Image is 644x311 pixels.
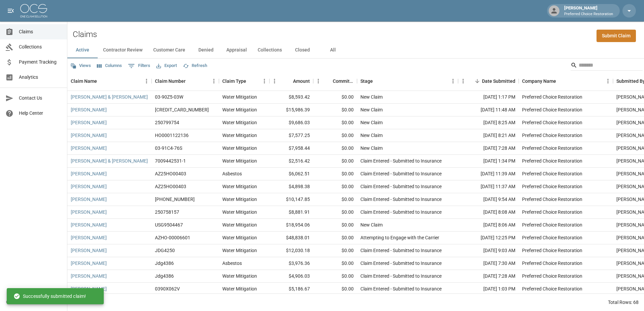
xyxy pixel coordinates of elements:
[152,72,219,91] div: Claim Number
[458,283,519,296] div: [DATE] 1:03 PM
[67,72,152,91] div: Claim Name
[155,145,182,151] div: 03-91C4-76S
[360,183,442,190] div: Claim Entered - Submitted to Insurance
[222,273,257,279] div: Water Mitigation
[221,42,252,58] button: Appraisal
[458,219,519,232] div: [DATE] 8:06 AM
[6,299,61,305] div: © 2025 One Claim Solution
[155,221,183,228] div: USG9504467
[458,270,519,283] div: [DATE] 7:28 AM
[360,132,383,139] div: New Claim
[522,221,582,228] div: Preferred Choice Restoration
[269,76,280,86] button: Menu
[219,72,269,91] div: Claim Type
[313,180,357,193] div: $0.00
[95,61,124,71] button: Select columns
[71,209,107,215] a: [PERSON_NAME]
[458,91,519,104] div: [DATE] 1:17 PM
[313,206,357,219] div: $0.00
[269,116,313,129] div: $9,686.03
[360,247,442,254] div: Claim Entered - Submitted to Insurance
[98,42,148,58] button: Contractor Review
[19,95,62,102] span: Contact Us
[603,76,613,86] button: Menu
[360,273,442,279] div: Claim Entered - Submitted to Insurance
[155,94,183,100] div: 03-90Z5-03W
[222,145,257,151] div: Water Mitigation
[222,119,257,126] div: Water Mitigation
[269,232,313,244] div: $48,838.01
[313,142,357,155] div: $0.00
[269,72,313,91] div: Amount
[71,247,107,254] a: [PERSON_NAME]
[71,158,148,164] a: [PERSON_NAME] & [PERSON_NAME]
[522,72,556,91] div: Company Name
[313,283,357,296] div: $0.00
[313,168,357,180] div: $0.00
[313,91,357,104] div: $0.00
[333,72,354,91] div: Committed Amount
[360,196,442,203] div: Claim Entered - Submitted to Insurance
[360,209,442,215] div: Claim Entered - Submitted to Insurance
[269,244,313,257] div: $12,030.18
[360,72,373,91] div: Stage
[269,283,313,296] div: $5,186.67
[360,145,383,151] div: New Claim
[155,285,180,292] div: 0390X062V
[269,104,313,116] div: $15,986.39
[209,76,219,86] button: Menu
[597,30,636,42] a: Submit Claim
[287,42,318,58] button: Closed
[360,119,383,126] div: New Claim
[67,42,644,58] div: dynamic tabs
[522,158,582,164] div: Preferred Choice Restoration
[222,183,257,190] div: Water Mitigation
[458,232,519,244] div: [DATE] 12:25 PM
[458,257,519,270] div: [DATE] 7:30 AM
[458,72,519,91] div: Date Submitted
[458,116,519,129] div: [DATE] 8:25 AM
[67,42,98,58] button: Active
[222,170,242,177] div: Asbestos
[556,76,566,86] button: Sort
[458,244,519,257] div: [DATE] 9:03 AM
[519,72,613,91] div: Company Name
[313,219,357,232] div: $0.00
[448,76,458,86] button: Menu
[313,116,357,129] div: $0.00
[269,168,313,180] div: $6,062.51
[360,94,383,100] div: New Claim
[482,72,515,91] div: Date Submitted
[19,74,62,81] span: Analytics
[222,260,242,267] div: Asbestos
[360,170,442,177] div: Claim Entered - Submitted to Insurance
[69,61,93,71] button: Views
[71,234,107,241] a: [PERSON_NAME]
[191,42,221,58] button: Denied
[313,76,323,86] button: Menu
[155,61,179,71] button: Export
[71,145,107,151] a: [PERSON_NAME]
[313,257,357,270] div: $0.00
[141,76,152,86] button: Menu
[71,119,107,126] a: [PERSON_NAME]
[181,61,209,71] button: Refresh
[71,221,107,228] a: [PERSON_NAME]
[71,72,97,91] div: Claim Name
[313,244,357,257] div: $0.00
[71,196,107,203] a: [PERSON_NAME]
[71,170,107,177] a: [PERSON_NAME]
[126,61,152,71] button: Show filters
[360,260,442,267] div: Claim Entered - Submitted to Insurance
[564,11,613,17] p: Preferred Choice Restoration
[222,72,246,91] div: Claim Type
[269,193,313,206] div: $10,147.85
[19,59,62,66] span: Payment Tracking
[73,30,97,39] h2: Claims
[360,106,383,113] div: New Claim
[155,72,186,91] div: Claim Number
[186,76,195,86] button: Sort
[458,142,519,155] div: [DATE] 7:28 AM
[252,42,287,58] button: Collections
[269,270,313,283] div: $4,906.03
